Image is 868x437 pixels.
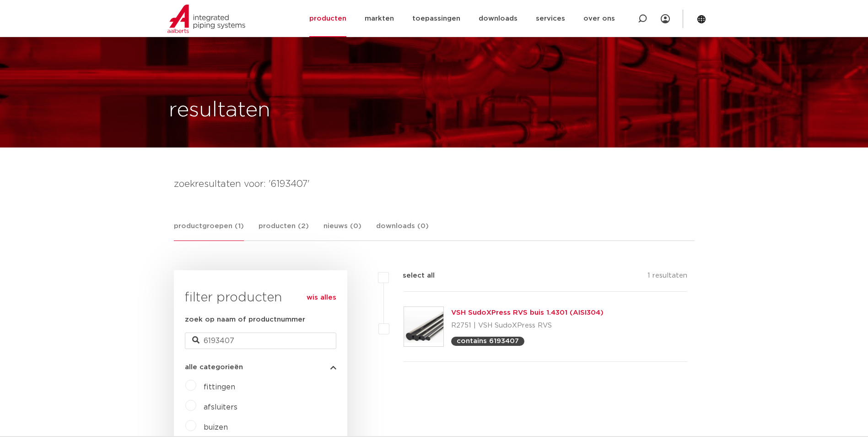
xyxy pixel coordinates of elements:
span: alle categorieën [185,364,243,371]
a: downloads (0) [376,221,429,240]
a: buizen [204,424,228,431]
a: afsluiters [204,404,237,411]
img: Thumbnail for VSH SudoXPress RVS buis 1.4301 (AISI304) [404,307,443,346]
p: contains 6193407 [457,338,519,344]
h3: filter producten [185,289,336,307]
h1: resultaten [169,96,270,125]
a: VSH SudoXPress RVS buis 1.4301 (AISI304) [451,309,604,316]
a: wis alles [307,292,336,303]
button: alle categorieën [185,364,336,371]
a: producten (2) [259,221,309,240]
label: select all [389,270,435,281]
a: nieuws (0) [323,221,361,240]
label: zoek op naam of productnummer [185,314,305,325]
p: R2751 | VSH SudoXPress RVS [451,318,604,333]
p: 1 resultaten [647,270,687,284]
a: fittingen [204,383,235,391]
h4: zoekresultaten voor: '6193407' [174,177,695,191]
input: zoeken [185,333,336,349]
a: productgroepen (1) [174,221,244,241]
